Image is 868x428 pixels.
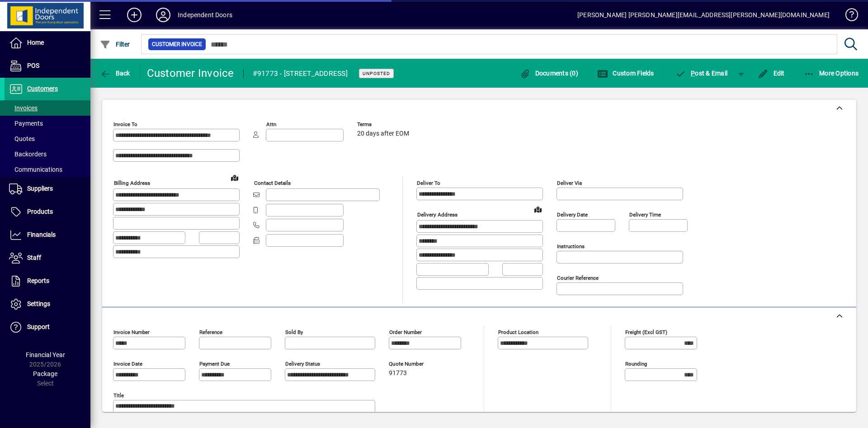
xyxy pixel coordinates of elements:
span: Suppliers [27,185,53,192]
span: Settings [27,300,50,307]
span: Quote number [389,361,443,367]
div: Independent Doors [178,8,232,22]
mat-label: Invoice date [113,361,142,367]
span: Payments [9,120,43,127]
mat-label: Order number [389,329,422,335]
span: 20 days after EOM [357,130,409,137]
a: Invoices [5,100,90,116]
a: Staff [5,247,90,269]
mat-label: Freight (excl GST) [625,329,667,335]
a: Payments [5,116,90,131]
a: Financials [5,224,90,246]
mat-label: Delivery status [285,361,320,367]
span: 91773 [389,370,407,377]
a: Reports [5,270,90,292]
mat-label: Deliver via [557,180,582,186]
span: More Options [804,70,859,77]
span: Customer Invoice [152,40,202,49]
button: Add [120,7,149,23]
mat-label: Rounding [625,361,647,367]
span: Terms [357,122,411,127]
mat-label: Product location [498,329,538,335]
span: P [691,70,695,77]
span: Financials [27,231,56,238]
a: View on map [531,202,545,216]
button: Back [98,65,132,81]
mat-label: Deliver To [417,180,440,186]
a: View on map [227,170,242,185]
mat-label: Delivery time [629,212,661,218]
a: Backorders [5,146,90,162]
a: Products [5,201,90,223]
a: Knowledge Base [839,2,857,31]
span: Package [33,370,57,377]
span: Reports [27,277,49,284]
mat-label: Instructions [557,243,585,249]
span: Invoices [9,104,38,112]
app-page-header-button: Back [90,65,140,81]
mat-label: Reference [199,329,222,335]
div: [PERSON_NAME] [PERSON_NAME][EMAIL_ADDRESS][PERSON_NAME][DOMAIN_NAME] [577,8,830,22]
span: Financial Year [26,351,65,358]
button: Custom Fields [595,65,656,81]
span: Edit [758,70,785,77]
mat-label: Invoice number [113,329,150,335]
button: Edit [755,65,787,81]
div: Customer Invoice [147,66,234,80]
button: Filter [98,36,132,52]
span: Communications [9,166,62,173]
a: Support [5,316,90,339]
span: ost & Email [675,70,728,77]
span: Quotes [9,135,35,142]
a: Home [5,32,90,54]
span: POS [27,62,39,69]
button: More Options [802,65,861,81]
button: Profile [149,7,178,23]
mat-label: Delivery date [557,212,588,218]
a: POS [5,55,90,77]
span: Customers [27,85,58,92]
a: Communications [5,162,90,177]
mat-label: Invoice To [113,121,137,127]
span: Back [100,70,130,77]
span: Support [27,323,50,330]
mat-label: Title [113,392,124,399]
span: Unposted [363,71,390,76]
span: Products [27,208,53,215]
span: Staff [27,254,41,261]
div: #91773 - [STREET_ADDRESS] [253,66,348,81]
a: Quotes [5,131,90,146]
button: Post & Email [671,65,732,81]
a: Suppliers [5,178,90,200]
span: Documents (0) [519,70,578,77]
mat-label: Attn [266,121,276,127]
span: Filter [100,41,130,48]
a: Settings [5,293,90,315]
mat-label: Payment due [199,361,230,367]
mat-label: Courier Reference [557,275,599,281]
span: Home [27,39,44,46]
mat-label: Sold by [285,329,303,335]
button: Documents (0) [517,65,580,81]
span: Backorders [9,151,47,158]
span: Custom Fields [597,70,654,77]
